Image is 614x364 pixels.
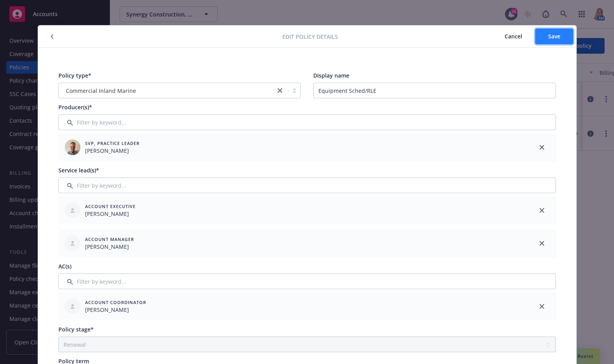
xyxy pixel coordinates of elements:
button: Save [535,29,573,44]
span: Policy stage* [58,326,94,333]
span: [PERSON_NAME] [85,147,140,155]
span: [PERSON_NAME] [85,243,134,251]
span: [PERSON_NAME] [85,210,136,218]
span: Account Manager [85,236,134,243]
a: close [275,86,285,95]
span: Policy type* [58,72,91,79]
input: Filter by keyword... [58,177,556,193]
span: Account Coordinator [85,299,146,306]
span: Service lead(s)* [58,167,99,174]
span: Commercial Inland Marine [66,87,136,95]
span: AC(s) [58,263,71,270]
span: Cancel [505,33,522,40]
a: close [537,302,547,311]
span: [PERSON_NAME] [85,306,146,314]
span: Producer(s)* [58,103,92,111]
span: Display name [313,72,349,79]
span: Account Executive [85,203,136,210]
span: Edit policy details [282,33,338,41]
a: close [537,239,547,248]
span: Commercial Inland Marine [63,87,272,95]
input: Filter by keyword... [58,114,556,130]
a: close [537,143,547,152]
button: Cancel [492,29,535,44]
span: SVP, Practice Leader [85,140,140,147]
a: close [537,206,547,215]
input: Filter by keyword... [58,273,556,289]
img: employee photo [65,139,80,155]
span: Save [548,33,560,40]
